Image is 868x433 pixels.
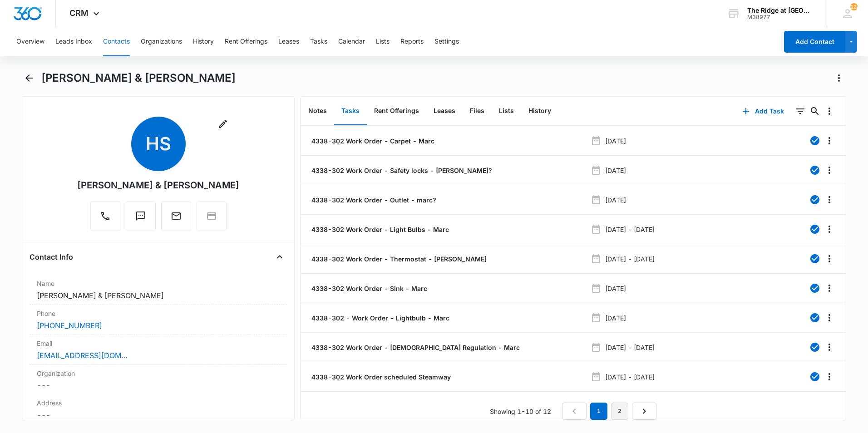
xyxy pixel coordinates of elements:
[338,27,365,56] button: Calendar
[562,403,656,420] nav: Pagination
[37,290,280,301] dd: [PERSON_NAME] & [PERSON_NAME]
[30,275,287,305] div: Name[PERSON_NAME] & [PERSON_NAME]
[376,27,390,56] button: Lists
[310,284,427,293] a: 4338-302 Work Order - Sink - Marc
[310,27,327,56] button: Tasks
[161,215,191,223] a: Email
[490,407,551,416] p: Showing 1-10 of 12
[605,166,626,175] p: [DATE]
[822,133,837,148] button: Overflow Menu
[126,215,156,223] a: Text
[272,250,287,264] button: Close
[37,350,128,361] a: [EMAIL_ADDRESS][DOMAIN_NAME]
[301,97,334,125] button: Notes
[463,97,492,125] button: Files
[310,195,436,205] a: 4338-302 Work Order - Outlet - marc?
[822,369,837,384] button: Overflow Menu
[632,403,656,420] a: Next Page
[822,192,837,207] button: Overflow Menu
[611,403,628,420] a: Page 2
[850,3,858,10] span: 124
[16,27,44,56] button: Overview
[310,343,520,352] a: 4338-302 Work Order - [DEMOGRAPHIC_DATA] Regulation - Marc
[605,313,626,323] p: [DATE]
[77,178,239,192] div: [PERSON_NAME] & [PERSON_NAME]
[30,394,287,424] div: Address---
[69,8,89,18] span: CRM
[605,136,626,146] p: [DATE]
[37,398,280,408] label: Address
[131,117,186,171] span: HS
[37,309,280,318] label: Phone
[605,284,626,293] p: [DATE]
[400,27,424,56] button: Reports
[747,14,814,20] div: account id
[90,215,120,223] a: Call
[784,31,845,53] button: Add Contact
[605,343,655,352] p: [DATE] - [DATE]
[822,222,837,236] button: Overflow Menu
[310,225,449,234] a: 4338-302 Work Order - Light Bulbs - Marc
[310,136,434,146] a: 4338-302 Work Order - Carpet - Marc
[22,71,36,85] button: Back
[161,201,191,231] button: Email
[605,225,655,234] p: [DATE] - [DATE]
[492,97,521,125] button: Lists
[90,201,120,231] button: Call
[822,310,837,325] button: Overflow Menu
[605,254,655,264] p: [DATE] - [DATE]
[193,27,214,56] button: History
[832,71,846,85] button: Actions
[30,365,287,394] div: Organization---
[37,380,280,391] dd: ---
[310,166,492,175] a: 4338-302 Work Order - Safety locks - [PERSON_NAME]?
[822,163,837,177] button: Overflow Menu
[733,100,793,122] button: Add Task
[747,7,814,14] div: account name
[822,104,837,118] button: Overflow Menu
[367,97,426,125] button: Rent Offerings
[37,409,280,420] dd: ---
[426,97,463,125] button: Leases
[822,340,837,354] button: Overflow Menu
[37,320,102,331] a: [PHONE_NUMBER]
[850,3,858,10] div: notifications count
[434,27,459,56] button: Settings
[30,335,287,365] div: Email[EMAIL_ADDRESS][DOMAIN_NAME]
[30,305,287,335] div: Phone[PHONE_NUMBER]
[310,254,487,264] a: 4338-302 Work Order - Thermostat - [PERSON_NAME]
[37,279,280,288] label: Name
[310,372,451,382] a: 4338-302 Work Order scheduled Steamway
[278,27,299,56] button: Leases
[590,403,607,420] em: 1
[225,27,267,56] button: Rent Offerings
[37,339,280,348] label: Email
[334,97,367,125] button: Tasks
[30,251,73,262] h4: Contact Info
[55,27,92,56] button: Leads Inbox
[41,71,236,85] h1: [PERSON_NAME] & [PERSON_NAME]
[808,104,822,118] button: Search...
[822,281,837,295] button: Overflow Menu
[126,201,156,231] button: Text
[521,97,558,125] button: History
[605,372,655,382] p: [DATE] - [DATE]
[103,27,130,56] button: Contacts
[822,251,837,266] button: Overflow Menu
[605,195,626,205] p: [DATE]
[37,369,280,378] label: Organization
[310,313,449,323] a: 4338-302 - Work Order - Lightbulb - Marc
[141,27,182,56] button: Organizations
[793,104,808,118] button: Filters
